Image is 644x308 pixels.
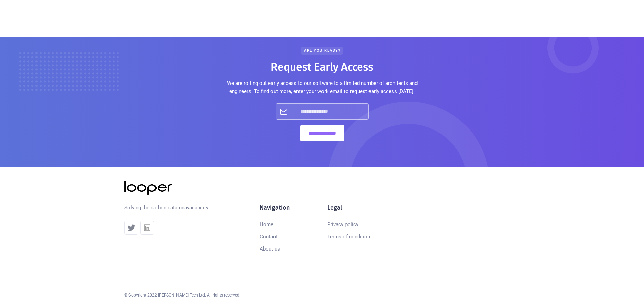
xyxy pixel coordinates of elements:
[327,218,358,231] a: Privacy policy
[176,183,236,193] div: [PERSON_NAME]
[231,8,257,22] a: Career
[124,204,208,212] p: Solving the carbon data unavailability
[327,204,342,212] h5: Legal
[206,8,231,22] div: About
[260,218,273,231] a: Home
[124,292,240,299] div: © Copyright 2022 [PERSON_NAME] Tech Ltd. All rights reserved.
[124,181,236,195] a: [PERSON_NAME]
[260,231,278,243] a: Contact
[276,103,369,141] form: Subscribe
[182,8,206,22] a: Home
[260,204,290,212] h5: Navigation
[271,60,373,74] h2: Request Early Access
[327,231,370,243] a: Terms of condition
[212,11,225,19] div: About
[301,47,343,55] div: Are You Ready?
[478,8,515,22] a: beta test
[226,79,419,95] p: We are rolling out early access to our software to a limited number of architects and engineers. ...
[260,243,280,255] a: About us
